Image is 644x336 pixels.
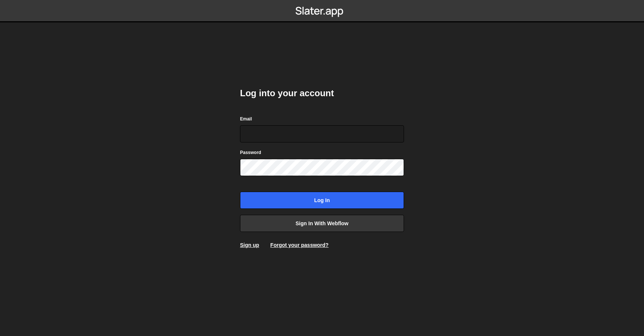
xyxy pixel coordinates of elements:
[240,192,404,209] input: Log in
[240,215,404,232] a: Sign in with Webflow
[270,242,328,248] a: Forgot your password?
[240,149,261,156] label: Password
[240,115,252,123] label: Email
[240,87,404,99] h2: Log into your account
[240,242,259,248] a: Sign up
